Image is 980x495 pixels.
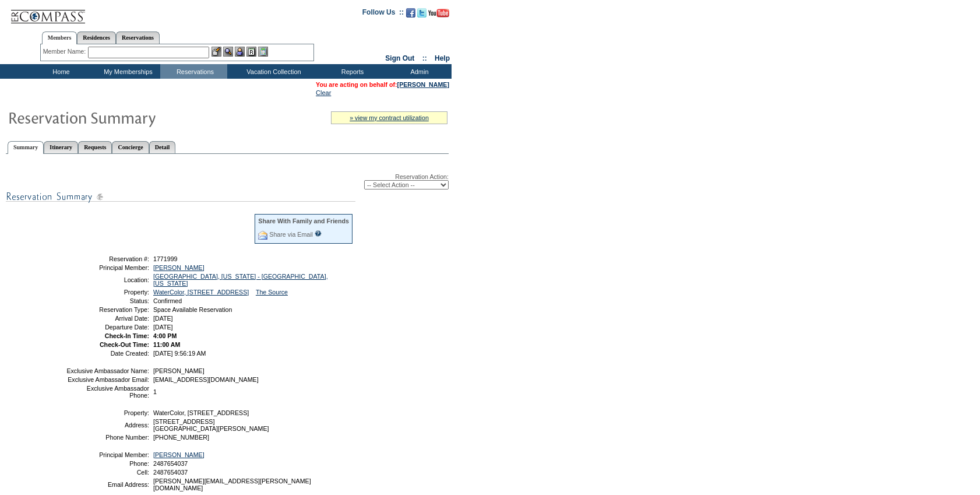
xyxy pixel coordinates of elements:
[211,47,221,57] img: b_edit.gif
[428,12,449,19] a: Subscribe to our YouTube Channel
[153,273,328,287] a: [GEOGRAPHIC_DATA], [US_STATE] - [GEOGRAPHIC_DATA], [US_STATE]
[26,64,93,79] td: Home
[153,434,209,441] span: [PHONE_NUMBER]
[227,64,318,79] td: Vacation Collection
[428,9,449,17] img: Subscribe to our YouTube Channel
[235,47,245,57] img: Impersonate
[160,64,227,79] td: Reservations
[153,388,157,395] span: 1
[318,64,385,79] td: Reports
[66,469,149,476] td: Cell:
[43,47,88,57] div: Member Name:
[223,47,233,57] img: View
[8,106,241,129] img: Reservaton Summary
[66,367,149,374] td: Exclusive Ambassador Name:
[316,81,449,88] span: You are acting on behalf of:
[149,141,176,153] a: Detail
[66,315,149,322] td: Arrival Date:
[406,8,415,17] img: Become our fan on Facebook
[66,385,149,399] td: Exclusive Ambassador Phone:
[315,230,322,237] input: What is this?
[153,324,173,331] span: [DATE]
[246,47,256,57] img: Reservations
[78,141,112,153] a: Requests
[256,289,288,296] a: The Source
[153,367,205,374] span: [PERSON_NAME]
[316,89,331,96] a: Clear
[153,460,188,467] span: 2487654037
[66,409,149,416] td: Property:
[116,31,160,44] a: Reservations
[258,217,349,224] div: Share With Family and Friends
[44,141,78,153] a: Itinerary
[153,255,178,262] span: 1771999
[66,376,149,383] td: Exclusive Ambassador Email:
[350,114,429,121] a: » view my contract utilization
[153,332,177,339] span: 4:00 PM
[258,47,268,57] img: b_calculator.gif
[8,141,44,154] a: Summary
[66,297,149,304] td: Status:
[385,64,452,79] td: Admin
[66,478,149,492] td: Email Address:
[66,289,149,296] td: Property:
[66,273,149,287] td: Location:
[406,12,415,19] a: Become our fan on Facebook
[362,7,404,21] td: Follow Us ::
[100,341,149,348] strong: Check-Out Time:
[66,306,149,313] td: Reservation Type:
[153,315,173,322] span: [DATE]
[153,341,180,348] span: 11:00 AM
[6,173,449,189] div: Reservation Action:
[153,376,259,383] span: [EMAIL_ADDRESS][DOMAIN_NAME]
[66,460,149,467] td: Phone:
[417,8,426,17] img: Follow us on Twitter
[153,469,188,476] span: 2487654037
[153,451,205,458] a: [PERSON_NAME]
[422,54,427,62] span: ::
[66,418,149,432] td: Address:
[153,409,249,416] span: WaterColor, [STREET_ADDRESS]
[153,289,249,296] a: WaterColor, [STREET_ADDRESS]
[66,324,149,331] td: Departure Date:
[112,141,149,153] a: Concierge
[6,189,355,204] img: subTtlResSummary.gif
[435,54,450,62] a: Help
[153,306,232,313] span: Space Available Reservation
[153,350,206,357] span: [DATE] 9:56:19 AM
[66,434,149,441] td: Phone Number:
[105,332,149,339] strong: Check-In Time:
[66,350,149,357] td: Date Created:
[153,478,311,492] span: [PERSON_NAME][EMAIL_ADDRESS][PERSON_NAME][DOMAIN_NAME]
[66,255,149,262] td: Reservation #:
[397,81,449,88] a: [PERSON_NAME]
[66,264,149,271] td: Principal Member:
[153,418,269,432] span: [STREET_ADDRESS] [GEOGRAPHIC_DATA][PERSON_NAME]
[93,64,160,79] td: My Memberships
[77,31,116,44] a: Residences
[153,264,205,271] a: [PERSON_NAME]
[66,451,149,458] td: Principal Member:
[269,231,313,238] a: Share via Email
[385,54,414,62] a: Sign Out
[42,31,77,44] a: Members
[417,12,426,19] a: Follow us on Twitter
[153,297,182,304] span: Confirmed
